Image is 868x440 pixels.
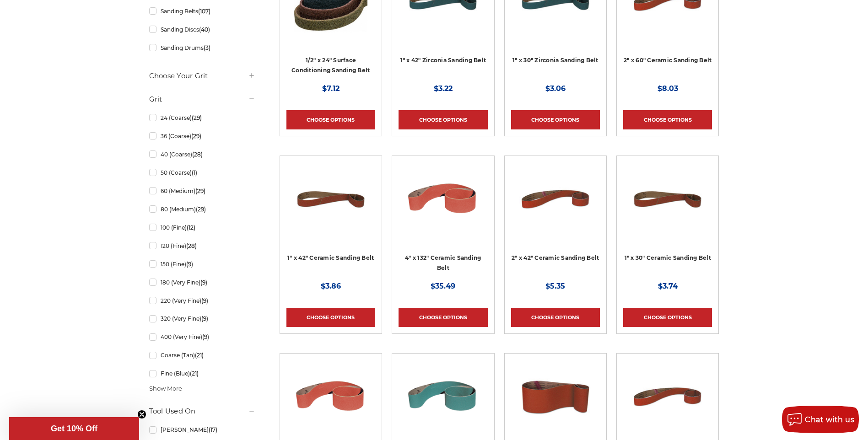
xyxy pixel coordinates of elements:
[200,279,207,286] span: (9)
[149,21,255,38] a: Sanding Discs
[149,40,255,56] a: Sanding Drums
[322,84,340,93] span: $7.12
[209,426,217,433] span: (17)
[624,57,712,64] a: 2" x 60" Ceramic Sanding Belt
[149,293,255,309] a: 220 (Very Fine)
[186,261,193,268] span: (9)
[512,254,599,261] a: 2" x 42" Ceramic Sanding Belt
[399,308,487,327] a: Choose Options
[625,254,711,261] a: 1" x 30" Ceramic Sanding Belt
[631,360,704,433] img: 2" x 36" Ceramic Pipe Sanding Belt
[512,57,598,64] a: 1" x 30" Zirconia Sanding Belt
[658,84,678,93] span: $8.03
[201,315,208,322] span: (9)
[545,84,566,93] span: $3.06
[201,297,208,304] span: (9)
[149,220,255,236] a: 100 (Fine)
[149,256,255,272] a: 150 (Fine)
[191,133,201,140] span: (29)
[192,151,203,158] span: (28)
[286,110,375,129] a: Choose Options
[149,165,255,181] a: 50 (Coarse)
[149,422,255,438] a: [PERSON_NAME]
[805,415,854,424] span: Chat with us
[149,347,255,363] a: Coarse (Tan)
[406,162,480,236] img: 4" x 132" Ceramic Sanding Belt
[291,57,370,74] a: 1/2" x 24" Surface Conditioning Sanding Belt
[204,44,210,51] span: (3)
[149,201,255,217] a: 80 (Medium)
[149,3,255,19] a: Sanding Belts
[294,360,367,433] img: 3" x 132" Ceramic Sanding Belt
[406,360,480,433] img: 3" x 132" Zirconia Sanding Belt
[149,70,255,81] h5: Choose Your Grit
[400,57,486,64] a: 1" x 42" Zirconia Sanding Belt
[623,162,712,251] a: 1" x 30" Ceramic File Belt
[186,242,197,249] span: (28)
[149,94,255,105] h5: Grit
[434,84,453,93] span: $3.22
[199,26,210,33] span: (40)
[149,128,255,144] a: 36 (Coarse)
[149,365,255,381] a: Fine (Blue)
[149,311,255,327] a: 320 (Very Fine)
[190,370,199,377] span: (21)
[187,224,195,231] span: (12)
[782,406,859,433] button: Chat with us
[623,110,712,129] a: Choose Options
[623,308,712,327] a: Choose Options
[198,8,210,15] span: (107)
[321,282,341,290] span: $3.86
[287,254,374,261] a: 1" x 42" Ceramic Sanding Belt
[149,146,255,162] a: 40 (Coarse)
[545,282,565,290] span: $5.35
[511,308,600,327] a: Choose Options
[511,110,600,129] a: Choose Options
[195,188,205,194] span: (29)
[631,162,704,236] img: 1" x 30" Ceramic File Belt
[149,329,255,345] a: 400 (Very Fine)
[149,183,255,199] a: 60 (Medium)
[149,384,182,393] span: Show More
[149,406,255,417] h5: Tool Used On
[286,162,375,251] a: 1" x 42" Ceramic Belt
[195,352,204,359] span: (21)
[192,114,202,121] span: (29)
[399,162,487,251] a: 4" x 132" Ceramic Sanding Belt
[511,162,600,251] a: 2" x 42" Sanding Belt - Ceramic
[399,110,487,129] a: Choose Options
[196,206,206,213] span: (29)
[519,360,592,433] img: 6" x 48" Ceramic Sanding Belt
[658,282,678,290] span: $3.74
[149,238,255,254] a: 120 (Fine)
[149,274,255,290] a: 180 (Very Fine)
[431,282,455,290] span: $35.49
[9,417,139,440] div: Get 10% OffClose teaser
[286,308,375,327] a: Choose Options
[51,424,97,433] span: Get 10% Off
[405,254,481,272] a: 4" x 132" Ceramic Sanding Belt
[294,162,367,236] img: 1" x 42" Ceramic Belt
[137,410,146,419] button: Close teaser
[192,169,197,176] span: (1)
[519,162,592,236] img: 2" x 42" Sanding Belt - Ceramic
[202,333,209,340] span: (9)
[149,110,255,126] a: 24 (Coarse)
